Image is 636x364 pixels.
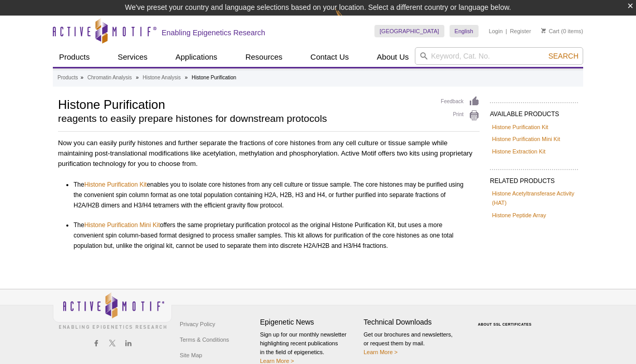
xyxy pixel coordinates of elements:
[58,96,430,111] h1: Histone Purification
[53,47,96,67] a: Products
[143,73,181,82] a: Histone Analysis
[541,27,559,35] a: Cart
[260,318,358,327] h4: Epigenetic News
[111,47,154,67] a: Services
[136,75,139,80] li: »
[490,102,578,121] h2: AVAILABLE PRODUCTS
[74,220,470,251] li: The offers the same proprietary purification protocol as the original Histone Purification Kit, b...
[192,75,236,80] li: Histone Purification
[177,347,205,363] a: Site Map
[58,138,480,169] p: Now you can easily purify histones and further separate the fractions of core histones from any c...
[88,73,132,82] a: Chromatin Analysis
[371,47,415,67] a: About Us
[53,289,172,331] img: Active Motif,
[478,323,532,326] a: ABOUT SSL CERTIFICATES
[492,189,576,207] a: Histone Acetyltransferase Activity (HAT)
[467,307,545,330] table: Click to Verify - This site chose Symantec SSL for secure e-commerce and confidential communicati...
[415,47,583,65] input: Keyword, Cat. No.
[57,73,78,82] a: Products
[545,51,582,61] button: Search
[169,47,224,67] a: Applications
[364,349,398,355] a: Learn More >
[80,75,83,80] li: »
[74,179,470,211] li: The enables you to isolate core histones from any cell culture or tissue sample. The core histone...
[492,134,560,144] a: Histone Purification Mini Kit
[239,47,289,67] a: Resources
[364,318,462,327] h4: Technical Downloads
[541,28,546,33] img: Your Cart
[260,358,294,364] a: Learn More >
[492,211,546,220] a: Histone Peptide Array
[541,25,583,37] li: (0 items)
[335,8,363,32] img: Change Here
[492,122,548,132] a: Histone Purification Kit
[177,316,218,332] a: Privacy Policy
[548,52,579,60] span: Search
[177,332,232,347] a: Terms & Conditions
[374,25,444,37] a: [GEOGRAPHIC_DATA]
[441,96,480,107] a: Feedback
[450,25,479,37] a: English
[58,114,430,123] h2: reagents to easily prepare histones for downstream protocols
[441,110,480,121] a: Print
[364,330,462,357] p: Get our brochures and newsletters, or request them by mail.
[489,27,503,35] a: Login
[490,169,578,188] h2: RELATED PRODUCTS
[510,27,531,35] a: Register
[162,28,265,37] h2: Enabling Epigenetics Research
[304,47,355,67] a: Contact Us
[492,147,545,156] a: Histone Extraction Kit
[84,179,147,190] a: Histone Purification Kit
[84,220,160,230] a: Histone Purification Mini Kit
[185,75,188,80] li: »
[505,25,507,37] li: |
